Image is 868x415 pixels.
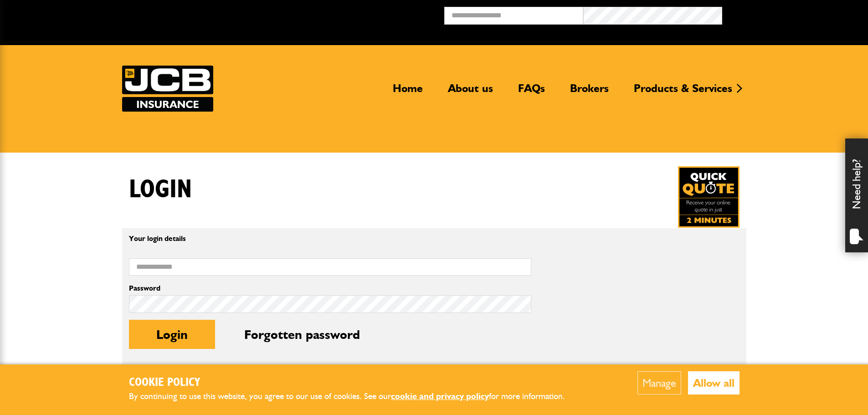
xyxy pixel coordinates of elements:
[129,235,531,242] p: Your login details
[129,285,531,292] label: Password
[129,376,580,390] h2: Cookie Policy
[129,320,215,349] button: Login
[122,66,213,112] img: JCB Insurance Services logo
[441,82,500,102] a: About us
[627,82,739,102] a: Products & Services
[637,371,681,395] button: Manage
[678,166,740,228] a: Get your insurance quote in just 2-minutes
[391,391,489,401] a: cookie and privacy policy
[122,66,213,112] a: JCB Insurance Services
[678,166,740,228] img: Quick Quote
[129,389,580,404] p: By continuing to use this website, you agree to our use of cookies. See our for more information.
[217,320,387,349] button: Forgotten password
[845,138,868,252] div: Need help?
[129,174,192,205] h1: Login
[722,7,861,21] button: Broker Login
[386,82,430,102] a: Home
[563,82,616,102] a: Brokers
[688,371,740,395] button: Allow all
[511,82,552,102] a: FAQs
